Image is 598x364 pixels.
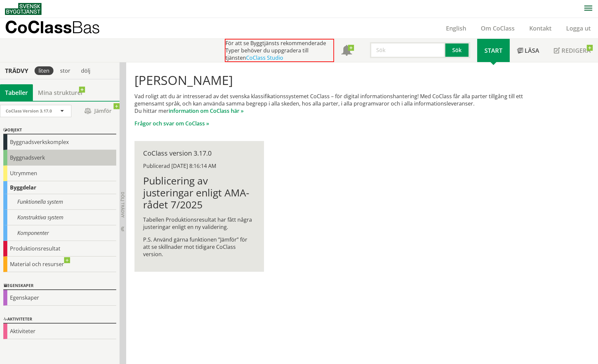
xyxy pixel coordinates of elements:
[143,236,255,258] p: P.S. Använd gärna funktionen ”Jämför” för att se skillnader mot tidigare CoClass version.
[559,24,598,32] a: Logga ut
[3,134,116,150] div: Byggnadsverkskomplex
[246,54,283,61] a: CoClass Studio
[143,175,255,211] h1: Publicering av justeringar enligt AMA-rådet 7/2025
[3,150,116,166] div: Byggnadsverk
[3,282,116,290] div: Egenskaper
[3,166,116,181] div: Utrymmen
[120,192,126,218] span: Dölj trädvy
[33,84,88,101] a: Mina strukturer
[143,162,255,170] div: Publicerad [DATE] 8:16:14 AM
[5,23,100,31] p: CoClass
[35,66,53,75] div: liten
[78,105,118,117] span: Jämför
[3,256,116,272] div: Material och resurser
[3,316,116,324] div: Aktiviteter
[5,3,42,15] img: Svensk Byggtjänst
[143,216,255,231] p: Tabellen Produktionsresultat har fått några justeringar enligt en ny validering.
[341,46,352,56] span: Notifikationer
[134,73,543,87] h1: [PERSON_NAME]
[3,194,116,210] div: Funktionella system
[3,324,116,339] div: Aktiviteter
[547,39,598,62] a: Redigera
[370,42,445,58] input: Sök
[169,107,244,114] a: information om CoClass här »
[56,66,74,75] div: stor
[473,24,522,32] a: Om CoClass
[439,24,473,32] a: English
[6,108,52,114] span: CoClass Version 3.17.0
[134,120,209,127] a: Frågor och svar om CoClass »
[510,39,547,62] a: Läsa
[3,210,116,225] div: Konstruktiva system
[3,241,116,256] div: Produktionsresultat
[445,42,470,58] button: Sök
[525,46,539,54] span: Läsa
[225,39,334,62] div: För att se Byggtjänsts rekommenderade Typer behöver du uppgradera till tjänsten
[561,46,591,54] span: Redigera
[3,181,116,194] div: Byggdelar
[3,290,116,306] div: Egenskaper
[5,18,114,38] a: CoClassBas
[484,46,502,54] span: Start
[3,126,116,134] div: Objekt
[3,225,116,241] div: Komponenter
[77,66,94,75] div: dölj
[134,93,543,114] p: Vad roligt att du är intresserad av det svenska klassifikationssystemet CoClass – för digital inf...
[1,67,32,74] div: Trädvy
[477,39,510,62] a: Start
[522,24,559,32] a: Kontakt
[72,17,100,37] span: Bas
[143,150,255,157] div: CoClass version 3.17.0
